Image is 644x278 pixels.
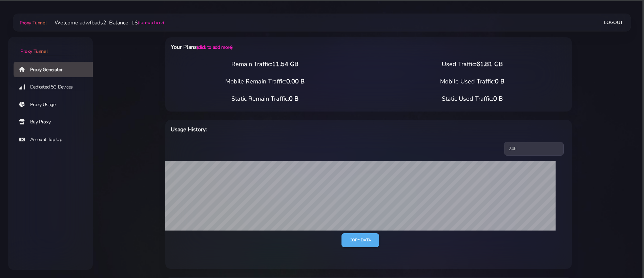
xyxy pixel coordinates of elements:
[18,17,46,28] a: Proxy Tunnel
[14,114,98,130] a: Buy Proxy
[476,60,503,68] span: 61.81 GB
[14,97,98,113] a: Proxy Usage
[171,43,398,52] h6: Your Plans
[20,48,47,55] span: Proxy Tunnel
[286,77,305,85] span: 0.00 B
[544,167,636,270] iframe: Webchat Widget
[289,95,298,103] span: 0 B
[171,125,398,134] h6: Usage History:
[272,60,298,68] span: 11.54 GB
[46,19,164,27] li: Welcome adwfbads2. Balance: 1$
[20,20,46,26] span: Proxy Tunnel
[161,60,369,69] div: Remain Traffic:
[8,37,93,55] a: Proxy Tunnel
[341,233,379,247] a: Copy data
[493,95,503,103] span: 0 B
[14,132,98,147] a: Account Top Up
[197,44,233,51] a: (click to add more)
[138,19,164,26] a: (top-up here)
[161,94,369,103] div: Static Remain Traffic:
[369,60,576,69] div: Used Traffic:
[369,77,576,86] div: Mobile Used Traffic:
[14,79,98,95] a: Dedicated 5G Devices
[14,62,98,77] a: Proxy Generator
[604,16,623,29] a: Logout
[495,77,504,85] span: 0 B
[161,77,369,86] div: Mobile Remain Traffic:
[369,94,576,103] div: Static Used Traffic:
